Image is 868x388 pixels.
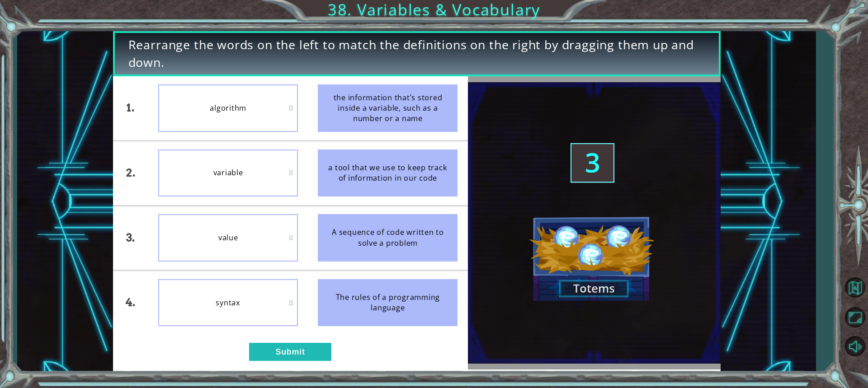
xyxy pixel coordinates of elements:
[842,304,868,330] button: Maximize Browser
[318,84,458,132] div: the information that’s stored inside a variable, such as a number or a name
[318,279,458,327] div: The rules of a programming language
[842,333,868,359] button: Mute
[113,271,148,335] div: 4.
[158,214,298,262] div: value
[158,279,298,327] div: syntax
[468,82,721,364] img: Interactive Art
[318,150,458,197] div: a tool that we use to keep track of information in our code
[128,36,705,71] span: Rearrange the words on the left to match the definitions on the right by dragging them up and down.
[842,274,868,300] button: Back to Map
[249,343,331,361] button: Submit
[318,214,458,262] div: A sequence of code written to solve a problem
[842,273,868,303] a: Back to Map
[158,150,298,197] div: variable
[113,76,148,140] div: 1.
[158,84,298,132] div: algorithm
[113,206,148,270] div: 3.
[113,141,148,205] div: 2.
